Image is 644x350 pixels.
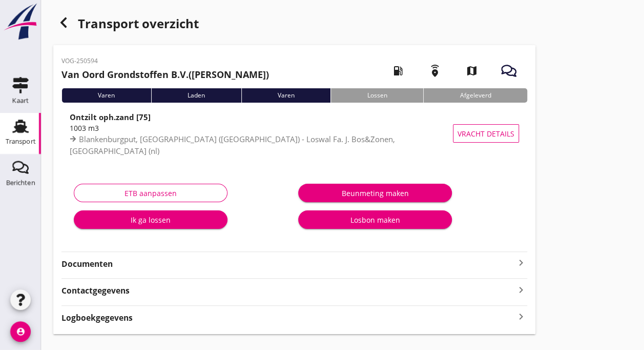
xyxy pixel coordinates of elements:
div: Transport overzicht [53,12,535,37]
a: Ontzilt oph.zand [75]1003 m3Blankenburgput, [GEOGRAPHIC_DATA] ([GEOGRAPHIC_DATA]) - Loswal Fa. J.... [61,111,527,156]
div: Varen [241,88,331,103]
span: Vracht details [458,128,514,139]
button: Vracht details [453,124,519,143]
div: Transport [6,138,36,145]
button: ETB aanpassen [74,184,227,202]
p: VOG-250594 [61,56,269,66]
strong: Van Oord Grondstoffen B.V. [61,68,189,81]
span: Blankenburgput, [GEOGRAPHIC_DATA] ([GEOGRAPHIC_DATA]) - Loswal Fa. J. Bos&Zonen, [GEOGRAPHIC_DATA... [70,134,395,156]
i: account_circle [10,321,31,342]
h2: ([PERSON_NAME]) [61,68,269,82]
strong: Documenten [61,258,515,270]
i: keyboard_arrow_right [515,310,527,324]
button: Ik ga lossen [74,210,227,229]
i: map [458,56,486,85]
button: Beunmeting maken [298,184,452,202]
i: emergency_share [421,56,449,85]
div: ETB aanpassen [82,188,219,199]
div: Kaart [12,97,29,104]
i: local_gas_station [384,56,412,85]
img: logo-small.a267ee39.svg [2,3,39,41]
strong: Ontzilt oph.zand [75] [70,112,151,122]
div: Laden [151,88,241,103]
div: 1003 m3 [70,123,458,133]
div: Ik ga lossen [82,215,219,225]
div: Varen [61,88,151,103]
strong: Logboekgegevens [61,312,133,324]
button: Losbon maken [298,210,452,229]
strong: Contactgegevens [61,285,130,297]
div: Beunmeting maken [306,188,444,199]
i: keyboard_arrow_right [515,283,527,297]
div: Berichten [6,179,35,186]
div: Losbon maken [306,215,444,225]
i: keyboard_arrow_right [515,257,527,269]
div: Lossen [330,88,423,103]
div: Afgeleverd [423,88,527,103]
